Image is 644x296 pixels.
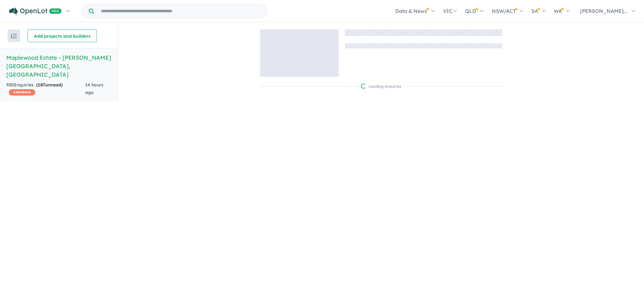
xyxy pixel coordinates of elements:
[361,83,401,90] div: Loading enquiries
[6,81,85,96] div: 930 Enquir ies
[28,30,97,42] button: Add projects and builders
[580,8,627,14] span: [PERSON_NAME]...
[36,82,63,88] strong: ( unread)
[6,53,111,79] h5: Maplewood Estate - [PERSON_NAME][GEOGRAPHIC_DATA] , [GEOGRAPHIC_DATA]
[38,82,45,88] span: 187
[9,89,35,96] span: CASHBACK
[11,34,17,38] img: sort.svg
[85,82,103,95] span: 14 hours ago
[9,8,62,15] img: Openlot PRO Logo White
[95,4,266,18] input: Try estate name, suburb, builder or developer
